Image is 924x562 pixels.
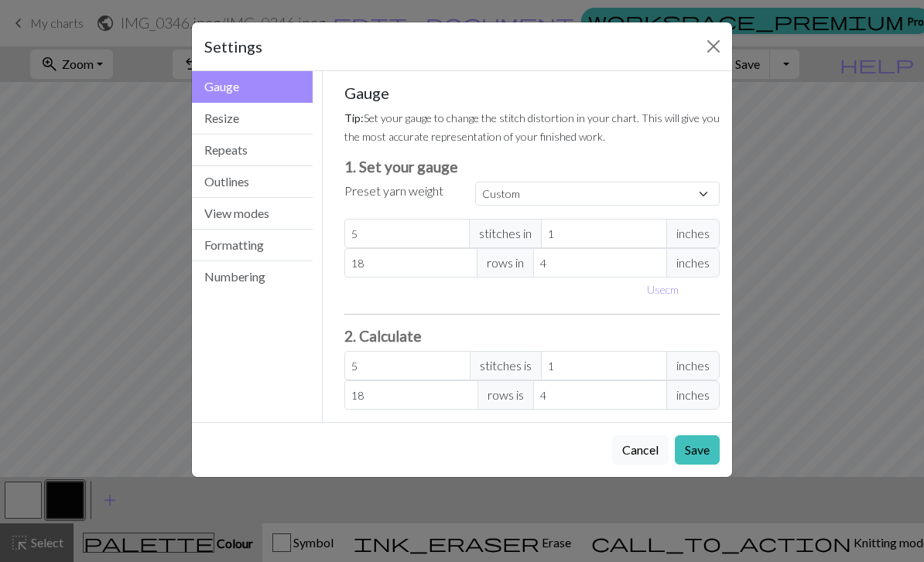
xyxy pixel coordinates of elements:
[469,219,542,248] span: stitches in
[666,248,720,278] span: inches
[344,158,720,175] h3: 1. Set your gauge
[344,83,720,102] h5: Gauge
[204,35,262,58] h5: Settings
[192,135,313,166] button: Repeats
[344,111,720,143] small: Set your gauge to change the stitch distortion in your chart. This will give you the most accurat...
[192,166,313,198] button: Outlines
[612,435,669,465] button: Cancel
[192,103,313,135] button: Resize
[470,351,542,380] span: stitches is
[192,71,313,103] button: Gauge
[666,380,720,410] span: inches
[640,278,686,301] button: Usecm
[192,198,313,230] button: View modes
[344,327,720,345] h3: 2. Calculate
[477,248,534,278] span: rows in
[701,34,726,59] button: Close
[477,380,534,410] span: rows is
[192,261,313,292] button: Numbering
[666,351,720,380] span: inches
[344,182,443,200] label: Preset yarn weight
[344,111,364,124] strong: Tip:
[192,230,313,261] button: Formatting
[675,435,720,465] button: Save
[666,219,720,248] span: inches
